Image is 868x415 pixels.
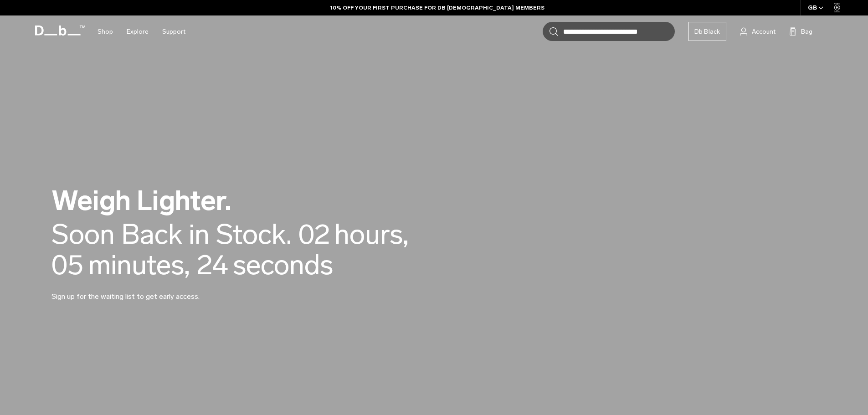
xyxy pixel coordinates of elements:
a: 10% OFF YOUR FIRST PURCHASE FOR DB [DEMOGRAPHIC_DATA] MEMBERS [330,4,544,12]
a: Explore [127,15,149,48]
span: 02 [298,219,330,250]
span: minutes [88,250,190,280]
div: Soon Back in Stock. [51,219,292,250]
a: Shop [98,15,113,48]
span: Account [752,27,776,36]
span: Bag [801,27,812,36]
span: 05 [51,250,84,280]
span: 24 [197,250,228,280]
a: Db Black [688,22,726,41]
button: Bag [789,26,812,37]
h2: Weigh Lighter. [51,187,462,215]
a: Account [740,26,776,37]
span: seconds [233,250,333,280]
a: Support [162,15,185,48]
span: hours, [334,219,409,250]
span: , [184,248,190,282]
nav: Main Navigation [91,15,192,48]
p: Sign up for the waiting list to get early access. [51,280,270,302]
